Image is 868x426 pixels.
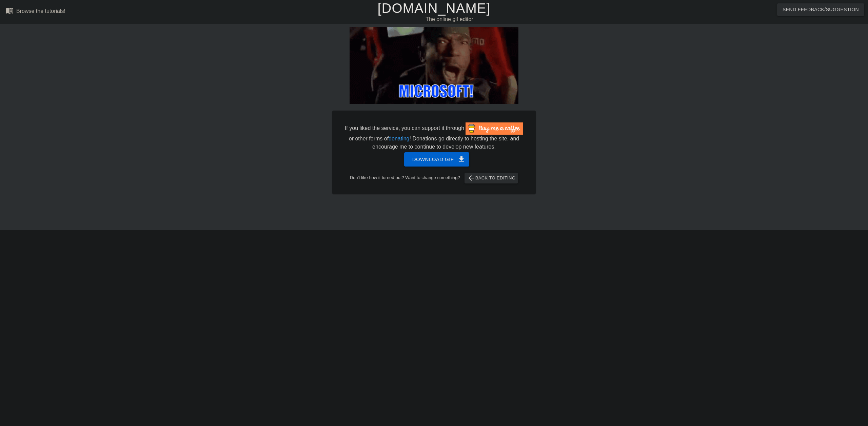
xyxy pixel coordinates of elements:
img: WAwSk3XS.gif [350,27,518,104]
a: donating [389,136,409,141]
a: Download gif [399,156,470,162]
button: Send Feedback/Suggestion [777,3,864,16]
div: The online gif editor [293,15,606,23]
div: Don't like how it turned out? Want to change something? [343,173,525,183]
span: arrow_back [467,174,475,182]
button: Back to Editing [465,173,518,183]
span: menu_book [5,6,14,15]
button: Download gif [404,152,470,167]
span: Download gif [412,155,461,164]
div: Browse the tutorials! [16,8,65,14]
span: get_app [457,155,466,163]
img: Buy Me A Coffee [466,122,523,135]
span: Send Feedback/Suggestion [783,5,859,14]
div: If you liked the service, you can support it through or other forms of ! Donations go directly to... [344,122,524,151]
a: Browse the tutorials! [5,6,65,17]
span: Back to Editing [467,174,516,182]
a: [DOMAIN_NAME] [377,1,490,16]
